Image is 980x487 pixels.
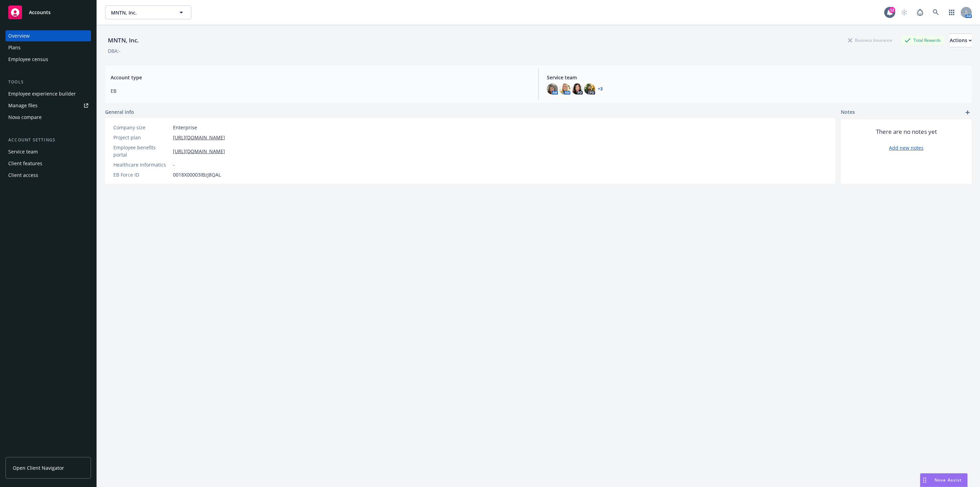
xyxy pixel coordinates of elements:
[950,33,972,47] button: Actions
[8,100,38,111] div: Manage files
[920,474,929,487] div: Drag to move
[920,473,968,487] button: Nova Assist
[6,146,91,157] a: Service team
[8,146,38,157] div: Service team
[547,74,966,81] span: Service team
[113,161,170,168] div: Healthcare Informatics
[8,88,76,99] div: Employee experience builder
[173,134,225,141] a: [URL][DOMAIN_NAME]
[8,30,30,41] div: Overview
[945,6,959,19] a: Switch app
[889,144,923,151] a: Add new notes
[935,477,962,483] span: Nova Assist
[111,74,530,81] span: Account type
[6,170,91,181] a: Client access
[111,9,171,16] span: MNTN, Inc.
[6,137,91,143] div: Account settings
[113,134,170,141] div: Project plan
[559,83,570,95] img: photo
[6,42,91,53] a: Plans
[8,170,38,181] div: Client access
[901,36,944,44] div: Total Rewards
[105,6,191,19] button: MNTN, Inc.
[6,158,91,169] a: Client features
[173,161,175,168] span: -
[105,108,134,116] span: General info
[29,10,51,15] span: Accounts
[6,3,91,22] a: Accounts
[6,54,91,65] a: Employee census
[173,124,197,131] span: Enterprise
[6,112,91,123] a: Nova compare
[547,83,558,95] img: photo
[841,108,855,117] span: Notes
[963,108,972,117] a: add
[8,42,21,53] div: Plans
[6,100,91,111] a: Manage files
[105,36,142,45] div: MNTN, Inc.
[897,6,911,19] a: Start snowing
[598,87,603,91] a: +3
[6,88,91,99] a: Employee experience builder
[6,79,91,86] div: Tools
[6,30,91,41] a: Overview
[108,47,121,54] div: DBA: -
[111,87,530,95] span: EB
[8,112,42,123] div: Nova compare
[173,148,225,155] a: [URL][DOMAIN_NAME]
[876,128,937,136] span: There are no notes yet
[929,6,943,19] a: Search
[113,144,170,158] div: Employee benefits portal
[8,54,48,65] div: Employee census
[113,171,170,178] div: EB Force ID
[845,36,896,44] div: Business Insurance
[584,83,595,95] img: photo
[8,158,42,169] div: Client features
[113,124,170,131] div: Company size
[13,464,64,471] span: Open Client Navigator
[913,6,927,19] a: Report a Bug
[572,83,583,95] img: photo
[173,171,221,178] span: 0018X00003IBzJ8QAL
[889,7,895,13] div: 12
